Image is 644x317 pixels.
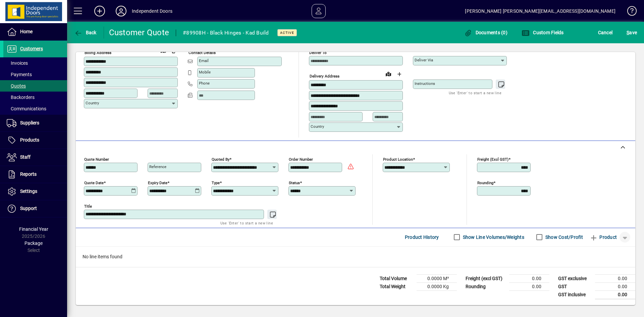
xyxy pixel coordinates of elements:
[86,101,99,105] mat-label: Country
[509,274,549,282] td: 0.00
[462,274,509,282] td: Freight (excl GST)
[555,274,595,282] td: GST exclusive
[465,6,615,16] div: [PERSON_NAME] [PERSON_NAME][EMAIL_ADDRESS][DOMAIN_NAME]
[289,180,300,185] mat-label: Status
[402,231,442,243] button: Product History
[3,23,67,40] a: Home
[84,180,104,185] mat-label: Quote date
[3,132,67,149] a: Products
[376,282,417,290] td: Total Weight
[3,103,67,114] a: Communications
[67,27,104,39] app-page-header-button: Back
[89,5,110,17] button: Add
[417,282,457,290] td: 0.0000 Kg
[595,290,635,299] td: 0.00
[24,241,43,246] span: Package
[598,27,613,38] span: Cancel
[158,45,169,56] a: View on map
[199,70,211,74] mat-label: Mobile
[20,206,37,211] span: Support
[415,58,433,62] mat-label: Deliver via
[415,81,435,86] mat-label: Instructions
[3,200,67,217] a: Support
[449,89,501,97] mat-hint: Use 'Enter' to start a new line
[509,282,549,290] td: 0.00
[20,29,33,34] span: Home
[417,274,457,282] td: 0.0000 M³
[199,58,209,63] mat-label: Email
[20,154,31,160] span: Staff
[199,81,210,86] mat-label: Phone
[20,189,37,194] span: Settings
[625,27,639,39] button: Save
[7,95,35,100] span: Backorders
[280,31,294,35] span: Active
[3,166,67,183] a: Reports
[595,282,635,290] td: 0.00
[405,232,439,243] span: Product History
[3,80,67,92] a: Quotes
[394,69,405,80] button: Choose address
[110,5,132,17] button: Profile
[212,180,220,185] mat-label: Type
[3,183,67,200] a: Settings
[3,149,67,166] a: Staff
[627,27,637,38] span: ave
[595,274,635,282] td: 0.00
[462,282,509,290] td: Rounding
[462,27,509,39] button: Documents (0)
[20,46,43,51] span: Customers
[76,247,635,267] div: No line items found
[148,180,167,185] mat-label: Expiry date
[555,290,595,299] td: GST inclusive
[3,115,67,131] a: Suppliers
[3,57,67,69] a: Invoices
[149,164,166,169] mat-label: Reference
[555,282,595,290] td: GST
[7,72,32,77] span: Payments
[586,231,620,243] button: Product
[72,27,98,39] button: Back
[462,234,524,241] label: Show Line Volumes/Weights
[84,157,109,161] mat-label: Quote number
[7,83,26,89] span: Quotes
[477,180,493,185] mat-label: Rounding
[309,50,327,55] mat-label: Deliver To
[169,45,179,56] button: Copy to Delivery address
[7,106,46,111] span: Communications
[74,30,97,35] span: Back
[20,137,39,143] span: Products
[132,6,172,16] div: Independent Doors
[7,60,28,66] span: Invoices
[544,234,583,241] label: Show Cost/Profit
[590,232,617,243] span: Product
[522,30,564,35] span: Custom Fields
[376,274,417,282] td: Total Volume
[84,204,92,208] mat-label: Title
[477,157,508,161] mat-label: Freight (excl GST)
[3,69,67,80] a: Payments
[109,27,169,38] div: Customer Quote
[19,226,48,232] span: Financial Year
[596,27,614,39] button: Cancel
[20,120,39,125] span: Suppliers
[311,124,324,129] mat-label: Country
[520,27,566,39] button: Custom Fields
[289,157,313,161] mat-label: Order number
[383,68,394,79] a: View on map
[383,157,413,161] mat-label: Product location
[622,1,636,23] a: Knowledge Base
[3,92,67,103] a: Backorders
[220,219,273,227] mat-hint: Use 'Enter' to start a new line
[627,30,629,35] span: S
[212,157,229,161] mat-label: Quoted by
[20,171,37,177] span: Reports
[183,28,269,38] div: #89908H - Black Hinges - Kad Build
[464,30,507,35] span: Documents (0)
